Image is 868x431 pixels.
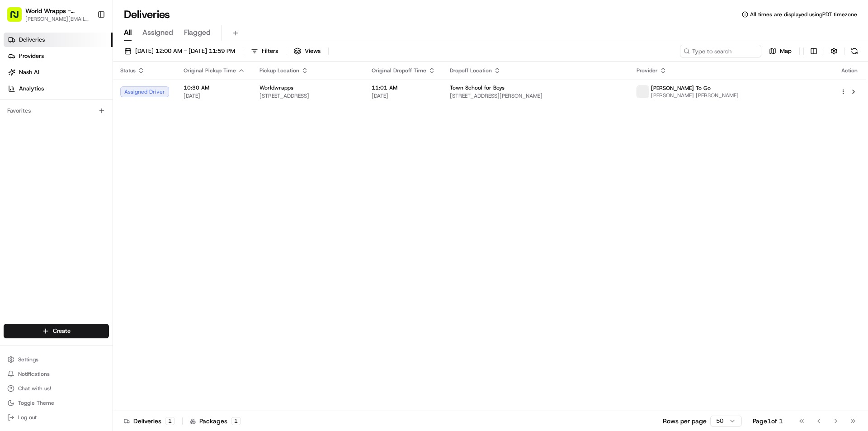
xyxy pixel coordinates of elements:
span: Toggle Theme [18,399,54,407]
button: Notifications [4,368,109,380]
div: 1 [231,417,241,425]
span: Chat with us! [18,385,51,392]
button: Settings [4,353,109,366]
span: Assigned [142,27,173,38]
span: Original Pickup Time [184,67,236,74]
button: Views [290,45,325,57]
span: Deliveries [19,36,45,44]
span: [DATE] [372,92,435,99]
span: Create [53,327,71,335]
button: Create [4,324,109,338]
span: Original Dropoff Time [372,67,426,74]
div: 1 [165,417,175,425]
span: [PERSON_NAME] To Go [651,85,711,92]
span: [PERSON_NAME] [PERSON_NAME] [651,92,739,99]
button: Filters [247,45,282,57]
span: Notifications [18,370,50,378]
h1: Deliveries [124,7,170,22]
a: Analytics [4,81,113,96]
button: Refresh [848,45,861,57]
span: 11:01 AM [372,84,435,91]
span: Town School for Boys [450,84,505,91]
span: 10:30 AM [184,84,245,91]
button: Map [765,45,796,57]
span: Settings [18,356,38,363]
span: Views [305,47,321,55]
span: [DATE] [184,92,245,99]
span: Dropoff Location [450,67,492,74]
button: Toggle Theme [4,397,109,409]
span: Filters [262,47,278,55]
span: Flagged [184,27,211,38]
span: [DATE] 12:00 AM - [DATE] 11:59 PM [135,47,235,55]
span: Providers [19,52,44,60]
span: [STREET_ADDRESS][PERSON_NAME] [450,92,622,99]
span: All times are displayed using PDT timezone [750,11,857,18]
div: Packages [190,417,241,426]
a: Nash AI [4,65,113,80]
button: [DATE] 12:00 AM - [DATE] 11:59 PM [120,45,239,57]
p: Rows per page [663,417,707,426]
div: Favorites [4,104,109,118]
div: Deliveries [124,417,175,426]
div: Action [840,67,859,74]
span: All [124,27,132,38]
button: Log out [4,411,109,424]
button: Chat with us! [4,382,109,395]
button: [PERSON_NAME][EMAIL_ADDRESS][DOMAIN_NAME] [25,15,90,23]
span: Pickup Location [259,67,299,74]
a: Providers [4,49,113,63]
div: Page 1 of 1 [753,417,783,426]
input: Type to search [680,45,761,57]
span: Log out [18,414,37,421]
button: World Wrapps - Marina[PERSON_NAME][EMAIL_ADDRESS][DOMAIN_NAME] [4,4,94,25]
span: [STREET_ADDRESS] [259,92,357,99]
button: World Wrapps - Marina [25,6,90,15]
a: Deliveries [4,33,113,47]
span: Status [120,67,136,74]
span: Analytics [19,85,44,93]
span: Provider [637,67,658,74]
span: Map [780,47,792,55]
span: Nash AI [19,68,39,76]
span: Worldwrapps [259,84,293,91]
